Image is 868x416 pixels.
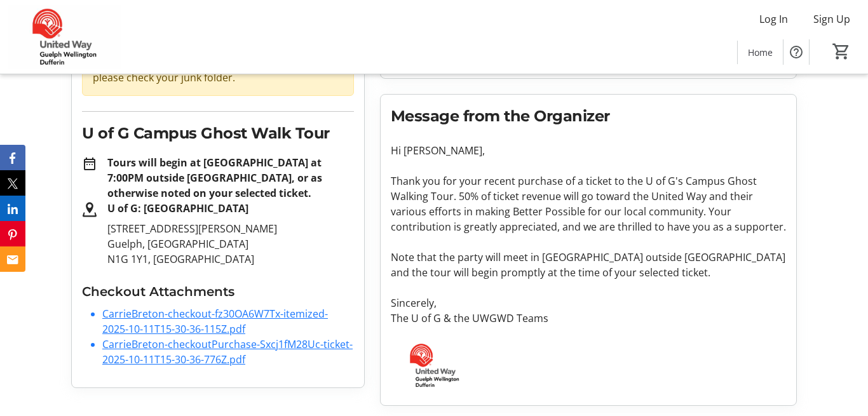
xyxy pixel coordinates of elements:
[82,122,354,145] h2: U of G Campus Ghost Walk Tour
[391,250,786,280] p: Note that the party will meet in [GEOGRAPHIC_DATA] outside [GEOGRAPHIC_DATA] and the tour will be...
[759,11,788,27] span: Log In
[749,9,798,29] button: Log In
[102,307,328,336] a: CarrieBreton-checkout-fz30OA6W7Tx-itemized-2025-10-11T15-30-36-115Z.pdf
[107,201,248,215] strong: U of G: [GEOGRAPHIC_DATA]
[107,221,354,267] p: [STREET_ADDRESS][PERSON_NAME] Guelph, [GEOGRAPHIC_DATA] N1G 1Y1, [GEOGRAPHIC_DATA]
[391,311,786,326] p: The U of G & the UWGWD Teams
[82,282,354,301] h3: Checkout Attachments
[803,9,860,29] button: Sign Up
[107,156,322,200] strong: Tours will begin at [GEOGRAPHIC_DATA] at 7:00PM outside [GEOGRAPHIC_DATA], or as otherwise noted ...
[748,46,773,59] span: Home
[738,41,783,64] a: Home
[102,337,353,366] a: CarrieBreton-checkoutPurchase-Sxcj1fM28Uc-ticket-2025-10-11T15-30-36-776Z.pdf
[391,173,786,234] p: Thank you for your recent purchase of a ticket to the U of G's Campus Ghost Walking Tour. 50% of ...
[391,341,478,390] img: United Way Guelph Wellington Dufferin logo
[830,40,853,63] button: Cart
[391,143,786,158] p: Hi [PERSON_NAME],
[82,156,97,171] mat-icon: date_range
[783,39,809,65] button: Help
[391,105,786,128] h2: Message from the Organizer
[391,295,786,311] p: Sincerely,
[8,5,121,69] img: United Way Guelph Wellington Dufferin's Logo
[813,11,850,27] span: Sign Up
